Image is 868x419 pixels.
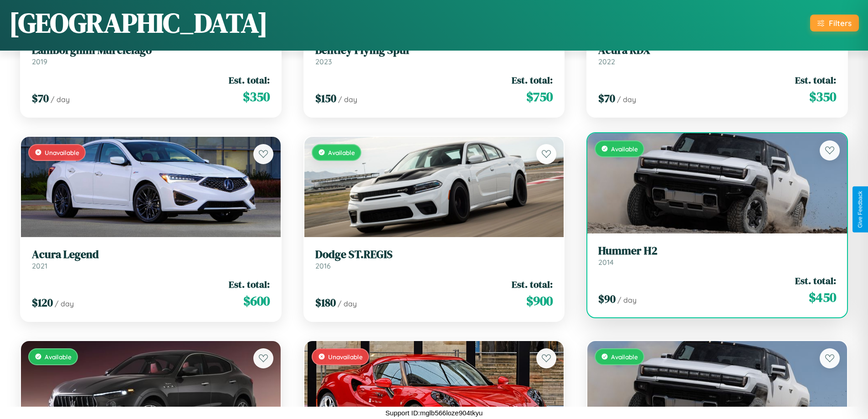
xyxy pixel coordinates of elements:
a: Acura Legend2021 [32,248,270,270]
span: Available [611,145,638,153]
h3: Lamborghini Murcielago [32,44,270,57]
span: / day [338,95,357,104]
a: Dodge ST.REGIS2016 [315,248,553,270]
h3: Acura RDX [598,44,836,57]
span: $ 150 [315,91,336,106]
h3: Hummer H2 [598,244,836,258]
span: $ 120 [32,295,53,310]
span: 2014 [598,258,614,267]
span: $ 900 [526,292,553,310]
a: Lamborghini Murcielago2019 [32,44,270,66]
span: Est. total: [512,73,553,87]
span: Est. total: [512,278,553,291]
span: / day [338,299,357,308]
span: Unavailable [328,353,363,361]
span: 2021 [32,261,47,270]
span: 2016 [315,261,331,270]
button: Filters [810,15,859,31]
span: Available [328,149,355,156]
a: Hummer H22014 [598,244,836,267]
span: $ 350 [243,88,270,106]
span: $ 70 [598,91,615,106]
h3: Bentley Flying Spur [315,44,553,57]
span: / day [51,95,70,104]
span: $ 750 [526,88,553,106]
span: Unavailable [45,149,79,156]
span: Available [45,353,72,361]
p: Support ID: mglb566loze904tkyu [385,407,483,419]
h3: Acura Legend [32,248,270,261]
span: Est. total: [795,73,836,87]
div: Filters [829,18,852,28]
span: / day [617,295,637,305]
span: Est. total: [229,278,270,291]
span: 2023 [315,57,332,66]
span: 2022 [598,57,615,66]
a: Acura RDX2022 [598,44,836,66]
h1: [GEOGRAPHIC_DATA] [9,4,268,41]
span: Est. total: [229,73,270,87]
span: $ 600 [243,292,270,310]
span: $ 180 [315,295,336,310]
span: $ 70 [32,91,49,106]
span: $ 450 [809,288,836,306]
span: / day [55,299,74,308]
span: 2019 [32,57,47,66]
span: Available [611,353,638,361]
span: $ 90 [598,291,616,306]
div: Give Feedback [857,191,863,228]
h3: Dodge ST.REGIS [315,248,553,261]
span: / day [617,95,636,104]
a: Bentley Flying Spur2023 [315,44,553,66]
span: Est. total: [795,274,836,287]
span: $ 350 [809,88,836,106]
